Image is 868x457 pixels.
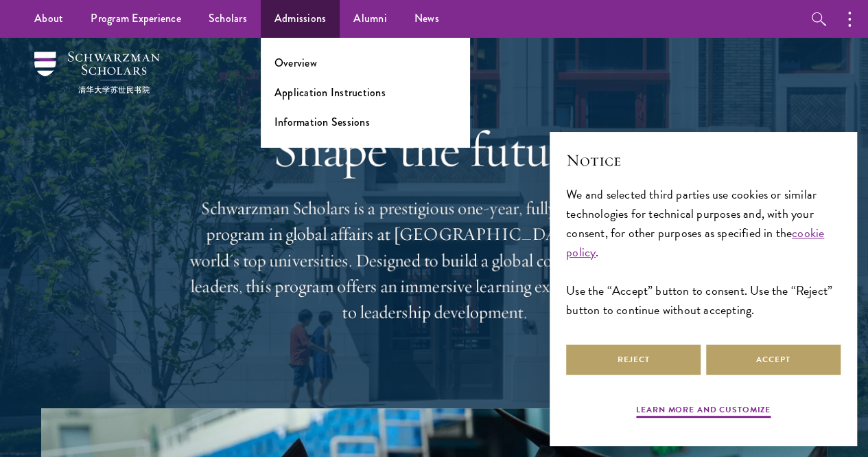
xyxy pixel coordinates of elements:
button: Accept [706,344,841,375]
a: Application Instructions [274,85,386,100]
h1: Shape the future. [187,120,681,178]
button: Reject [566,344,701,375]
a: cookie policy [566,223,824,261]
div: We and selected third parties use cookies or similar technologies for technical purposes and, wit... [566,185,841,320]
button: Learn more and customize [636,403,771,420]
h2: Notice [566,148,841,172]
p: Schwarzman Scholars is a prestigious one-year, fully funded master’s program in global affairs at... [187,195,681,326]
img: Schwarzman Scholars [34,52,160,93]
a: Information Sessions [274,114,370,130]
a: Overview [274,55,317,71]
